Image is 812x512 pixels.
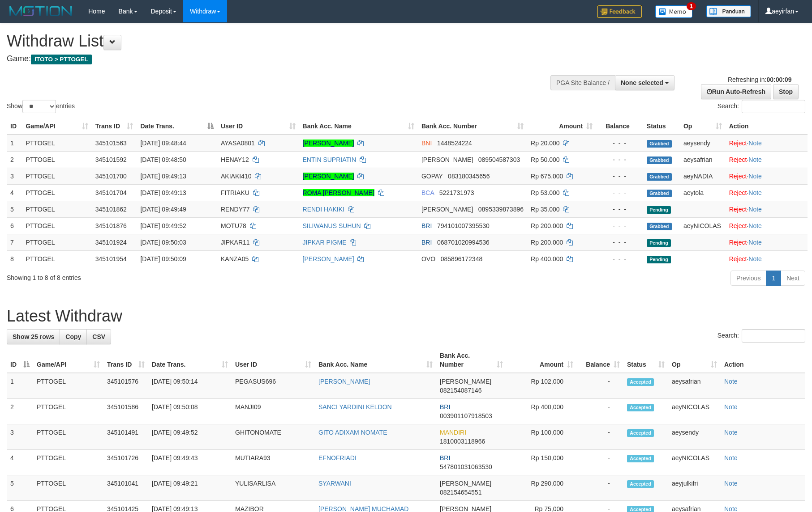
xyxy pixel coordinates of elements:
a: JIPKAR PIGME [303,239,347,246]
a: Note [748,255,762,262]
span: RENDY77 [221,206,250,213]
span: Grabbed [647,223,672,230]
a: Note [748,173,762,180]
td: PTTOGEL [22,250,92,267]
span: 345101592 [95,156,127,163]
td: 8 [7,250,22,267]
th: Action [726,118,808,135]
a: Reject [729,239,747,246]
td: · [726,168,808,184]
div: - - - [600,254,640,263]
td: Rp 150,000 [507,450,577,475]
td: 345101586 [103,399,148,424]
img: Feedback.jpg [597,5,642,18]
td: [DATE] 09:50:08 [148,399,232,424]
span: [DATE] 09:50:09 [140,255,186,262]
th: User ID: activate to sort column ascending [217,118,299,135]
a: [PERSON_NAME] [303,173,354,180]
span: Pending [647,206,671,214]
a: Stop [773,84,799,99]
span: [DATE] 09:49:52 [140,222,186,229]
strong: 00:00:09 [766,76,791,83]
th: Trans ID: activate to sort column ascending [92,118,137,135]
a: 1 [766,271,781,286]
td: 1 [7,135,22,152]
span: BRI [440,454,450,461]
h4: Game: [7,55,533,63]
span: 1 [687,2,696,10]
td: [DATE] 09:49:52 [148,424,232,450]
span: KANZA05 [221,255,249,262]
img: panduan.png [706,5,751,17]
th: Date Trans.: activate to sort column descending [137,118,217,135]
td: · [726,217,808,234]
a: Note [748,239,762,246]
td: 1 [7,373,33,399]
th: Bank Acc. Name: activate to sort column ascending [299,118,418,135]
span: Rp 200.000 [531,239,563,246]
span: Copy [65,333,81,340]
td: - [577,399,623,424]
td: PTTOGEL [22,234,92,250]
span: Pending [647,239,671,247]
td: Rp 102,000 [507,373,577,399]
td: 3 [7,424,33,450]
a: Reject [729,189,747,196]
td: - [577,424,623,450]
span: 345101876 [95,222,127,229]
th: Bank Acc. Name: activate to sort column ascending [315,347,436,373]
span: Pending [647,256,671,263]
span: Copy 068701020994536 to clipboard [437,239,490,246]
td: PTTOGEL [33,450,103,475]
span: HENAY12 [221,156,249,163]
a: CSV [86,329,111,344]
th: User ID: activate to sort column ascending [232,347,315,373]
td: [DATE] 09:50:14 [148,373,232,399]
td: aeysendy [668,424,721,450]
th: Date Trans.: activate to sort column ascending [148,347,232,373]
a: Note [724,480,738,487]
th: Trans ID: activate to sort column ascending [103,347,148,373]
td: aeyNICOLAS [668,450,721,475]
th: Game/API: activate to sort column ascending [22,118,92,135]
span: Copy 082154087146 to clipboard [440,387,481,394]
td: [DATE] 09:49:43 [148,450,232,475]
a: RENDI HAKIKI [303,206,344,213]
a: Note [748,206,762,213]
th: Op: activate to sort column ascending [668,347,721,373]
span: [DATE] 09:50:03 [140,239,186,246]
span: Grabbed [647,157,672,164]
span: GOPAY [421,173,443,180]
span: 345101862 [95,206,127,213]
td: · [726,201,808,217]
div: PGA Site Balance / [550,75,615,90]
span: [DATE] 09:49:49 [140,206,186,213]
span: 345101563 [95,140,127,147]
span: [DATE] 09:48:44 [140,140,186,147]
a: SILIWANUS SUHUN [303,222,361,229]
span: Grabbed [647,190,672,197]
td: aeyNADIA [680,168,726,184]
span: Accepted [627,378,654,386]
span: Grabbed [647,140,672,148]
a: Reject [729,255,747,262]
span: Rp 50.000 [531,156,560,163]
span: [DATE] 09:48:50 [140,156,186,163]
td: YULISARLISA [232,475,315,501]
span: FITRIAKU [221,189,249,196]
a: Note [748,156,762,163]
td: · [726,250,808,267]
span: 345101924 [95,239,127,246]
span: Rp 200.000 [531,222,563,229]
label: Search: [717,329,805,343]
select: Showentries [22,100,56,113]
td: aeysafrian [668,373,721,399]
input: Search: [742,100,805,113]
a: Reject [729,173,747,180]
a: Next [781,271,805,286]
th: Status [643,118,680,135]
th: ID [7,118,22,135]
td: Rp 100,000 [507,424,577,450]
span: BRI [440,403,450,410]
div: - - - [600,238,640,247]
